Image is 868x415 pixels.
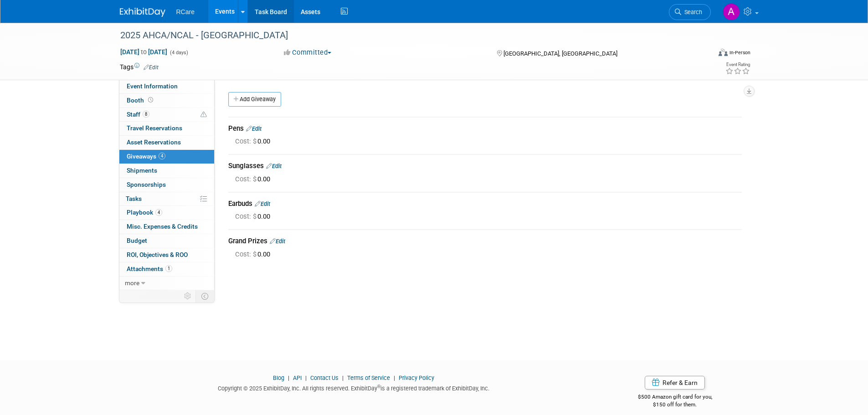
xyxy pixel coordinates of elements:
a: API [293,374,302,381]
a: Edit [255,200,270,207]
a: Travel Reservations [119,122,214,135]
div: Copyright © 2025 ExhibitDay, Inc. All rights reserved. ExhibitDay is a registered trademark of Ex... [120,382,588,393]
div: Earbuds [228,199,742,209]
span: Sponsorships [127,181,166,188]
a: Privacy Policy [399,374,434,381]
span: | [391,374,397,381]
span: [DATE] [DATE] [120,48,168,56]
span: [GEOGRAPHIC_DATA], [GEOGRAPHIC_DATA] [503,50,617,57]
button: Committed [281,48,335,57]
img: ExhibitDay [120,8,165,17]
td: Personalize Event Tab Strip [180,290,196,302]
img: Ashley Flann [723,3,740,20]
span: Attachments [127,265,172,272]
a: Sponsorships [119,178,214,192]
span: (4 days) [169,50,188,56]
span: Search [681,9,702,15]
div: Pens [228,124,742,133]
span: Potential Scheduling Conflict -- at least one attendee is tagged in another overlapping event. [200,111,207,119]
a: more [119,277,214,290]
span: 0.00 [235,137,274,145]
span: Tasks [126,195,142,202]
a: Tasks [119,192,214,206]
span: RCare [176,8,195,15]
a: Search [669,4,711,20]
span: Booth [127,97,155,104]
span: Playbook [127,209,162,216]
span: ROI, Objectives & ROO [127,251,188,258]
a: Edit [246,125,262,132]
a: Budget [119,234,214,248]
a: Contact Us [310,374,339,381]
img: Format-Inperson.png [719,49,728,56]
a: Misc. Expenses & Credits [119,220,214,234]
span: Misc. Expenses & Credits [127,223,198,230]
div: Grand Prizes [228,236,742,246]
a: Playbook4 [119,206,214,220]
a: Shipments [119,164,214,178]
div: Event Rating [725,62,750,67]
span: | [303,374,309,381]
span: Travel Reservations [127,124,182,132]
a: Giveaways4 [119,150,214,164]
a: Add Giveaway [228,92,281,107]
div: $150 off for them. [601,401,749,409]
a: Edit [144,64,159,71]
td: Tags [120,62,159,72]
a: Asset Reservations [119,136,214,149]
span: Shipments [127,167,157,174]
span: Cost: $ [235,250,257,258]
span: Staff [127,111,149,118]
a: ROI, Objectives & ROO [119,248,214,262]
span: | [340,374,346,381]
span: Cost: $ [235,175,257,183]
span: Cost: $ [235,212,257,220]
span: Cost: $ [235,137,257,145]
a: Edit [270,238,285,245]
a: Staff8 [119,108,214,122]
a: Refer & Earn [645,376,705,389]
div: $500 Amazon gift card for you, [601,387,749,408]
span: 1 [165,265,172,272]
span: Event Information [127,82,178,90]
span: more [125,279,139,287]
div: 2025 AHCA/NCAL - [GEOGRAPHIC_DATA] [117,27,697,44]
span: | [286,374,292,381]
span: 0.00 [235,175,274,183]
a: Event Information [119,80,214,93]
span: 0.00 [235,250,274,258]
span: 8 [143,111,149,118]
span: Booth not reserved yet [146,97,155,103]
a: Attachments1 [119,262,214,276]
td: Toggle Event Tabs [195,290,214,302]
span: to [139,48,148,56]
span: Budget [127,237,147,244]
span: Giveaways [127,153,165,160]
div: Sunglasses [228,161,742,171]
span: 4 [155,209,162,216]
span: Asset Reservations [127,138,181,146]
div: Event Format [657,47,751,61]
span: 4 [159,153,165,159]
div: In-Person [729,49,750,56]
a: Blog [273,374,284,381]
span: 0.00 [235,212,274,220]
a: Edit [266,163,282,169]
sup: ® [377,384,380,389]
a: Booth [119,94,214,108]
a: Terms of Service [347,374,390,381]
